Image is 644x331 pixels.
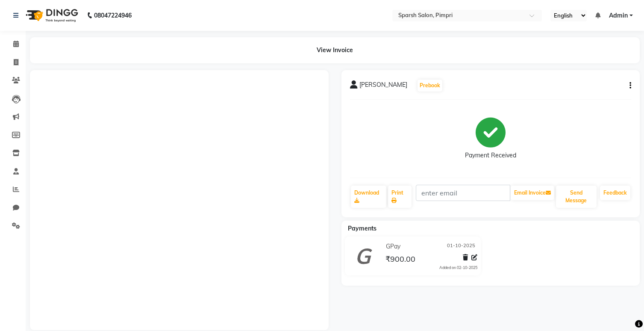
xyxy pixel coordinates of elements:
[30,37,640,63] div: View Invoice
[556,186,597,208] button: Send Message
[94,3,132,27] b: 08047224946
[351,186,387,208] a: Download
[439,265,477,271] div: Added on 02-10-2025
[465,151,516,160] div: Payment Received
[416,185,510,201] input: enter email
[22,3,80,27] img: logo
[388,186,411,208] a: Print
[348,225,376,232] span: Payments
[600,186,630,200] a: Feedback
[359,80,407,92] span: [PERSON_NAME]
[447,242,475,251] span: 01-10-2025
[511,186,554,200] button: Email Invoice
[418,80,442,92] button: Prebook
[609,11,628,20] span: Admin
[385,254,415,266] span: ₹900.00
[386,242,400,251] span: GPay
